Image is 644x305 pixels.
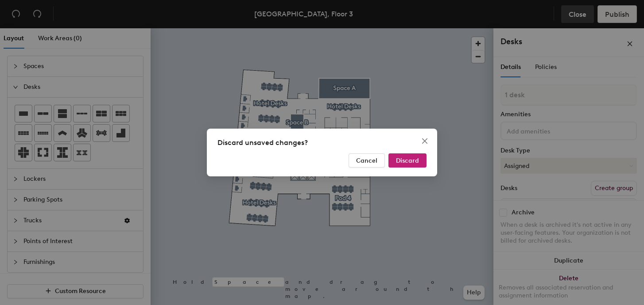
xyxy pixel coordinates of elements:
span: close [421,137,428,145]
span: Discard [396,157,419,164]
button: Discard [388,153,427,168]
span: Cancel [356,157,377,164]
button: Close [418,134,432,148]
button: Cancel [349,153,385,168]
div: Discard unsaved changes? [217,137,427,148]
span: Close [418,137,432,145]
